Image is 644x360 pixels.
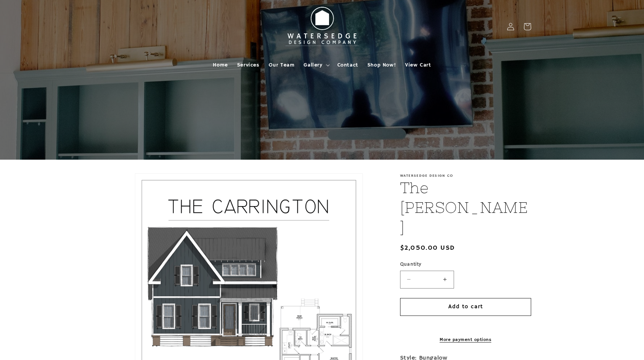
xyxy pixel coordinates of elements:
span: Contact [337,62,358,68]
label: Quantity [400,261,531,268]
a: Services [233,57,264,73]
span: Our Team [269,62,295,68]
p: Watersedge Design Co [400,173,531,178]
a: Our Team [264,57,299,73]
a: Shop Now! [363,57,400,73]
button: Add to cart [400,298,531,316]
span: Gallery [304,62,322,68]
a: More payment options [400,336,531,343]
a: Contact [333,57,363,73]
span: $2,050.00 USD [400,243,455,253]
img: Watersedge Design Co [280,3,364,50]
a: View Cart [400,57,435,73]
a: Home [208,57,232,73]
span: View Cart [405,62,431,68]
span: Services [237,62,259,68]
span: Home [213,62,228,68]
summary: Gallery [299,57,332,73]
span: Shop Now! [367,62,396,68]
h1: The [PERSON_NAME] [400,178,531,237]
